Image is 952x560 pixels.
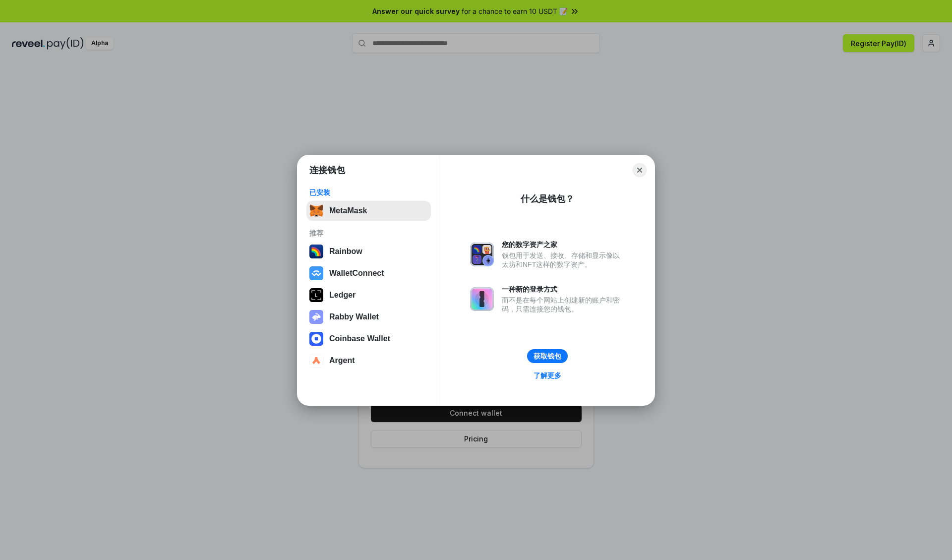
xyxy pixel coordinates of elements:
[306,329,431,349] button: Coinbase Wallet
[329,269,384,278] div: WalletConnect
[309,245,323,258] img: svg+xml,%3Csvg%20width%3D%22120%22%20height%3D%22120%22%20viewBox%3D%220%200%20120%20120%22%20fil...
[306,263,431,283] button: WalletConnect
[309,188,428,197] div: 已安装
[470,243,494,266] img: svg+xml,%3Csvg%20xmlns%3D%22http%3A%2F%2Fwww.w3.org%2F2000%2Fsvg%22%20fill%3D%22none%22%20viewBox...
[329,291,356,300] div: Ledger
[306,307,431,327] button: Rabby Wallet
[329,312,379,321] div: Rabby Wallet
[502,296,625,313] div: 而不是在每个网站上创建新的账户和密码，只需连接您的钱包。
[306,285,431,305] button: Ledger
[309,354,323,368] img: svg+xml,%3Csvg%20width%3D%2228%22%20height%3D%2228%22%20viewBox%3D%220%200%2028%2028%22%20fill%3D...
[527,349,568,363] button: 获取钱包
[309,229,428,238] div: 推荐
[306,242,431,261] button: Rainbow
[534,371,561,380] div: 了解更多
[309,164,345,176] h1: 连接钱包
[470,287,494,311] img: svg+xml,%3Csvg%20xmlns%3D%22http%3A%2F%2Fwww.w3.org%2F2000%2Fsvg%22%20fill%3D%22none%22%20viewBox...
[329,334,390,343] div: Coinbase Wallet
[329,206,367,215] div: MetaMask
[309,332,323,346] img: svg+xml,%3Csvg%20width%3D%2228%22%20height%3D%2228%22%20viewBox%3D%220%200%2028%2028%22%20fill%3D...
[309,288,323,302] img: svg+xml,%3Csvg%20xmlns%3D%22http%3A%2F%2Fwww.w3.org%2F2000%2Fsvg%22%20width%3D%2228%22%20height%3...
[633,163,647,177] button: Close
[306,201,431,221] button: MetaMask
[502,285,625,294] div: 一种新的登录方式
[329,247,362,256] div: Rainbow
[528,369,567,382] a: 了解更多
[502,251,625,269] div: 钱包用于发送、接收、存储和显示像以太坊和NFT这样的数字资产。
[534,352,561,361] div: 获取钱包
[521,193,574,205] div: 什么是钱包？
[306,351,431,371] button: Argent
[329,356,355,365] div: Argent
[502,240,625,249] div: 您的数字资产之家
[309,266,323,280] img: svg+xml,%3Csvg%20width%3D%2228%22%20height%3D%2228%22%20viewBox%3D%220%200%2028%2028%22%20fill%3D...
[309,310,323,324] img: svg+xml,%3Csvg%20xmlns%3D%22http%3A%2F%2Fwww.w3.org%2F2000%2Fsvg%22%20fill%3D%22none%22%20viewBox...
[309,204,323,218] img: svg+xml,%3Csvg%20fill%3D%22none%22%20height%3D%2233%22%20viewBox%3D%220%200%2035%2033%22%20width%...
